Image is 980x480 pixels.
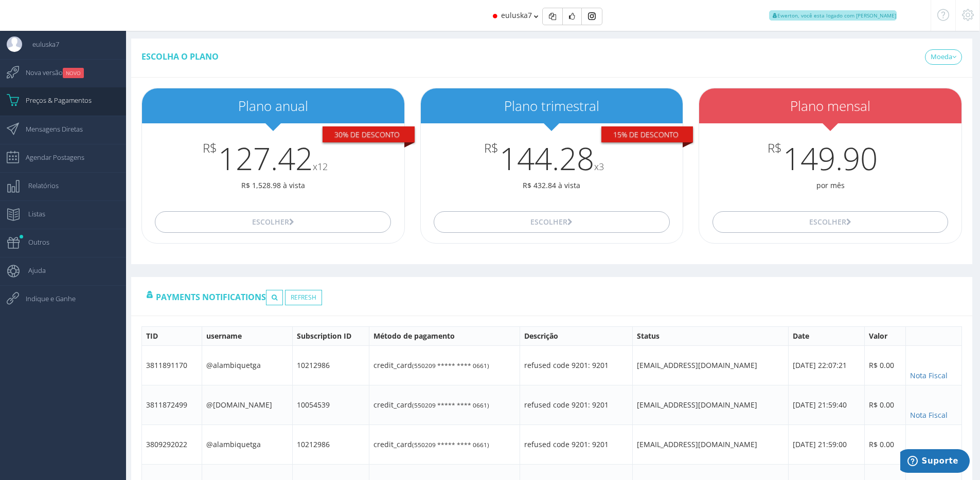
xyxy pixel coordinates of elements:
[769,10,897,21] span: Ewerton, você esta logado com [PERSON_NAME]
[18,201,45,227] span: Listas
[369,327,520,346] th: Método de pagamento
[434,211,670,233] button: Escolher
[142,99,404,114] h2: Plano anual
[520,425,632,465] td: refused code 9201: 9201
[203,141,217,155] span: R$
[292,327,369,346] th: Subscription ID
[15,87,92,113] span: Preços & Pagamentos
[699,180,961,191] p: por mês
[601,126,693,143] div: 15% De desconto
[699,141,961,175] h3: 149.90
[910,410,948,420] a: Nota Fiscal
[22,31,59,57] span: euluska7
[142,141,404,175] h3: 127.42
[699,99,961,114] h2: Plano mensal
[292,425,369,465] td: 10212986
[156,291,322,303] span: Payments notifications
[865,385,906,425] td: R$ 0.00
[542,8,602,25] div: Basic example
[285,290,322,305] a: Refresh
[202,327,292,346] th: username
[155,211,391,233] button: Escolher
[594,160,604,173] small: x3
[142,425,202,465] td: 3809292022
[789,385,865,425] td: [DATE] 21:59:40
[313,160,328,173] small: x12
[865,425,906,465] td: R$ 0.00
[142,180,404,191] p: R$ 1,528.98 à vista
[292,385,369,425] td: 10054539
[142,327,202,346] th: TID
[369,425,520,465] td: credit_card
[865,327,906,346] th: Valor
[18,229,49,255] span: Outros
[900,449,970,475] iframe: Abre um widget para que você possa encontrar mais informações
[789,425,865,465] td: [DATE] 21:59:00
[501,10,532,20] span: euluska7
[18,173,59,198] span: Relatórios
[292,346,369,385] td: 10212986
[15,116,83,142] span: Mensagens Diretas
[520,327,632,346] th: Descrição
[141,51,219,62] span: Escolha o plano
[18,257,46,283] span: Ajuda
[910,371,948,380] a: Nota Fiscal
[865,346,906,385] td: R$ 0.00
[63,68,84,78] small: NOVO
[789,346,865,385] td: [DATE] 22:07:21
[202,385,292,425] td: @[DOMAIN_NAME]
[15,144,84,170] span: Agendar Postagens
[632,385,789,425] td: [EMAIL_ADDRESS][DOMAIN_NAME]
[421,99,683,114] h2: Plano trimestral
[588,12,596,20] img: Instagram_simple_icon.svg
[712,211,949,233] button: Escolher
[142,385,202,425] td: 3811872499
[369,346,520,385] td: credit_card
[632,425,789,465] td: [EMAIL_ADDRESS][DOMAIN_NAME]
[7,36,22,52] img: User Image
[632,346,789,385] td: [EMAIL_ADDRESS][DOMAIN_NAME]
[421,180,683,191] p: R$ 432.84 à vista
[202,346,292,385] td: @alambiquetga
[323,126,415,143] div: 30% De desconto
[632,327,789,346] th: Status
[142,346,202,385] td: 3811891170
[925,49,962,65] a: Moeda
[369,385,520,425] td: credit_card
[202,425,292,465] td: @alambiquetga
[421,141,683,175] h3: 144.28
[15,286,76,311] span: Indique e Ganhe
[15,60,84,85] span: Nova versão
[520,385,632,425] td: refused code 9201: 9201
[520,346,632,385] td: refused code 9201: 9201
[789,327,865,346] th: Date
[768,141,782,155] span: R$
[484,141,498,155] span: R$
